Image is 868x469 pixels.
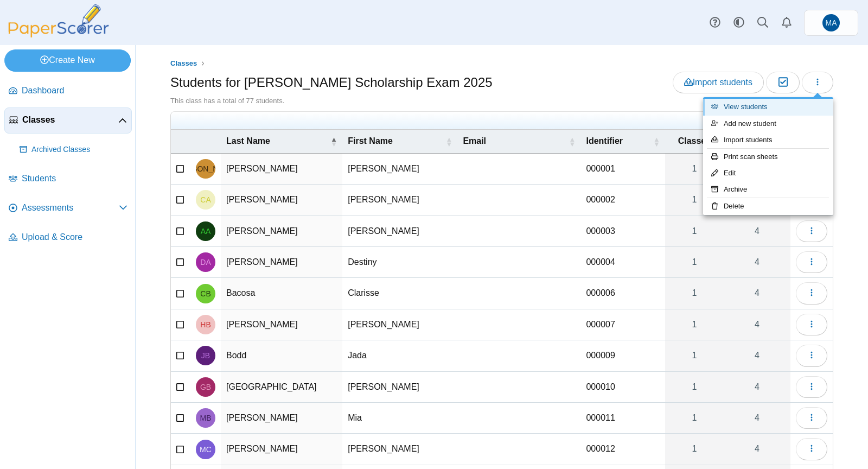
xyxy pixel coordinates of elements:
a: Alerts [775,11,799,35]
span: Marymount Admissions [822,14,840,31]
a: 1 [665,434,724,464]
span: Classes [170,59,197,67]
span: Caroline Allen [200,196,210,204]
td: 000010 [580,372,665,403]
a: 1 [665,185,724,215]
a: Create New [4,49,131,71]
h1: Students for [PERSON_NAME] Scholarship Exam 2025 [170,73,493,92]
a: Marymount Admissions [804,10,858,36]
a: 1 [665,403,724,433]
td: 000001 [580,154,665,185]
span: Destiny Arizaga [200,258,210,266]
td: [PERSON_NAME] [221,247,342,278]
span: Last Name : Activate to invert sorting [330,136,337,147]
a: Classes [4,107,132,134]
a: Import students [703,132,833,148]
a: 1 [665,372,724,402]
a: 4 [724,340,790,371]
span: Clarisse Bacosa [200,290,210,297]
td: 000002 [580,185,665,216]
td: [PERSON_NAME] [221,403,342,434]
span: Upload & Score [22,231,127,243]
a: 1 [665,247,724,277]
span: Email : Activate to sort [569,136,575,147]
td: [PERSON_NAME] [221,185,342,216]
a: 1 [665,309,724,340]
a: Print scan sheets [703,149,833,165]
a: Upload & Score [4,225,132,251]
span: Last Name [226,135,328,147]
td: [PERSON_NAME] [221,216,342,247]
a: 1 [665,216,724,246]
a: 4 [724,309,790,340]
span: Identifier : Activate to sort [653,136,660,147]
td: [PERSON_NAME] [342,216,457,247]
span: Maryann Cacace [200,446,212,453]
td: 000009 [580,340,665,371]
a: Assessments [4,195,132,221]
a: Import students [673,72,764,93]
span: Classes [22,114,118,126]
a: 1 [665,154,724,184]
td: 000007 [580,309,665,340]
span: Dashboard [22,85,127,97]
span: Archived Classes [31,144,127,155]
a: 4 [724,434,790,464]
a: Edit [703,165,833,181]
a: Add new student [703,116,833,132]
td: [PERSON_NAME] [221,154,342,185]
a: View students [703,99,833,115]
a: Archived Classes [15,137,132,163]
td: Destiny [342,247,457,278]
span: Gabrielle Boston [200,383,211,391]
span: Jocelyn Alejandrez [174,165,237,173]
span: Students [22,173,127,185]
td: 000011 [580,403,665,434]
td: [PERSON_NAME] [221,434,342,465]
span: Hannah Beekman [200,321,210,328]
a: Archive [703,181,833,198]
span: First Name [348,135,443,147]
td: [PERSON_NAME] [342,372,457,403]
td: 000003 [580,216,665,247]
td: Bodd [221,340,342,371]
span: Assessments [22,202,119,214]
img: PaperScorer [4,4,113,37]
span: Adriana Allen [201,227,211,235]
span: Mia Braniff [200,414,212,422]
a: 4 [724,278,790,308]
td: Bacosa [221,278,342,309]
td: Clarisse [342,278,457,309]
a: 1 [665,278,724,308]
a: PaperScorer [4,30,113,39]
a: Delete [703,198,833,214]
td: [PERSON_NAME] [342,185,457,216]
a: 4 [724,216,790,246]
div: This class has a total of 77 students. [170,96,833,106]
span: Email [463,135,566,147]
span: Identifier [586,135,651,147]
td: [GEOGRAPHIC_DATA] [221,372,342,403]
a: 4 [724,247,790,277]
span: Jada Bodd [201,352,210,359]
td: [PERSON_NAME] [342,309,457,340]
a: 4 [724,403,790,433]
a: 1 [665,340,724,371]
td: [PERSON_NAME] [342,154,457,185]
a: Students [4,166,132,192]
td: [PERSON_NAME] [342,434,457,465]
span: Marymount Admissions [826,19,837,27]
span: First Name : Activate to sort [445,136,452,147]
span: Classes [671,135,718,147]
a: 4 [724,372,790,402]
td: [PERSON_NAME] [221,309,342,340]
span: Import students [684,78,752,87]
td: 000006 [580,278,665,309]
td: 000012 [580,434,665,465]
td: Mia [342,403,457,434]
td: 000004 [580,247,665,278]
a: Classes [168,57,200,71]
a: Dashboard [4,78,132,104]
td: Jada [342,340,457,371]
